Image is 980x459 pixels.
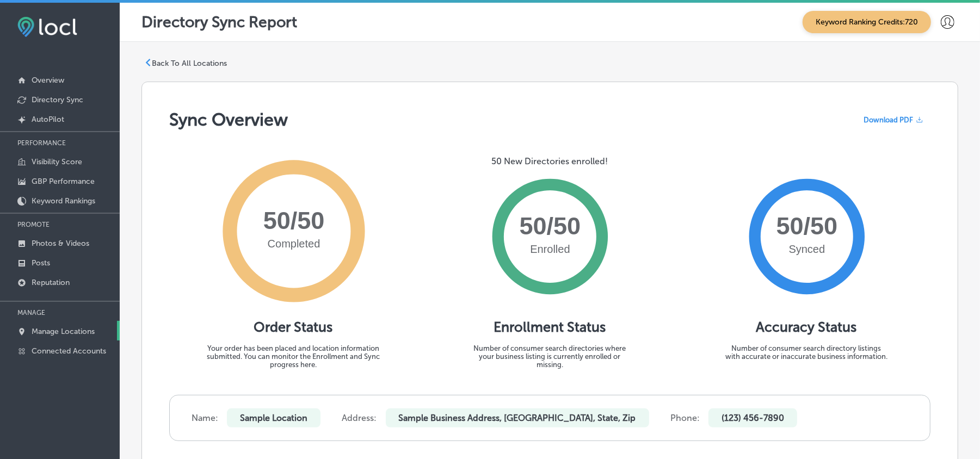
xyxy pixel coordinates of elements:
p: Posts [32,258,50,268]
p: Number of consumer search directory listings with accurate or inaccurate business information. [725,344,888,361]
h1: Order Status [254,319,332,336]
label: Name: [192,413,218,423]
p: Reputation [32,278,70,287]
span: Download PDF [864,116,913,124]
h1: Sync Overview [169,109,288,130]
p: Your order has been placed and location information submitted. You can monitor the Enrollment and... [198,344,389,369]
p: (123) 456-7890 [708,408,797,427]
p: Back To All Locations [152,59,227,68]
p: Directory Sync [32,95,83,104]
label: Address: [342,413,377,423]
p: Connected Accounts [32,346,106,356]
p: Sample Location [227,408,320,427]
span: Keyword Ranking Credits: 720 [803,11,931,33]
p: Visibility Score [32,157,82,166]
h1: Enrollment Status [494,319,606,336]
p: Number of consumer search directories where your business listing is currently enrolled or missing. [468,344,631,369]
label: Phone: [670,413,700,423]
p: Manage Locations [32,327,95,336]
h1: Accuracy Status [756,319,857,336]
img: fda3e92497d09a02dc62c9cd864e3231.png [17,17,77,37]
p: Sample Business Address, [GEOGRAPHIC_DATA], State, Zip [386,408,649,427]
p: Photos & Videos [32,239,89,248]
p: GBP Performance [32,177,95,186]
p: 50 New Directories enrolled! [491,156,608,166]
p: Directory Sync Report [141,13,297,31]
p: Overview [32,76,64,85]
p: AutoPilot [32,115,64,124]
p: Keyword Rankings [32,196,95,206]
a: Back To All Locations [144,59,227,69]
